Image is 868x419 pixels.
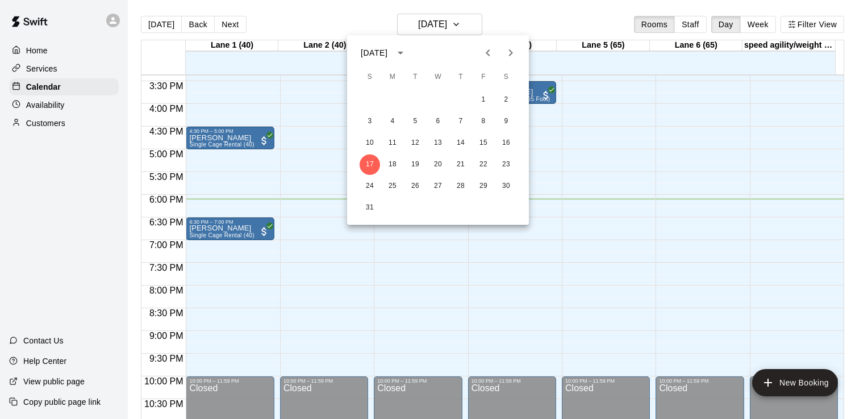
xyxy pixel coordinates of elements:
[382,111,403,132] button: 4
[428,154,448,175] button: 20
[450,111,471,132] button: 7
[496,154,516,175] button: 23
[428,133,448,153] button: 13
[360,133,380,153] button: 10
[496,133,516,153] button: 16
[428,111,448,132] button: 6
[382,66,403,89] span: Monday
[477,41,499,64] button: Previous month
[499,41,522,64] button: Next month
[361,47,387,59] div: [DATE]
[496,176,516,196] button: 30
[360,176,380,196] button: 24
[360,154,380,175] button: 17
[428,66,448,89] span: Wednesday
[405,111,425,132] button: 5
[473,66,494,89] span: Friday
[496,111,516,132] button: 9
[405,154,425,175] button: 19
[450,66,471,89] span: Thursday
[473,154,494,175] button: 22
[382,154,403,175] button: 18
[473,176,494,196] button: 29
[496,66,516,89] span: Saturday
[405,133,425,153] button: 12
[496,90,516,110] button: 2
[391,43,410,62] button: calendar view is open, switch to year view
[450,176,471,196] button: 28
[473,111,494,132] button: 8
[360,111,380,132] button: 3
[405,66,425,89] span: Tuesday
[450,154,471,175] button: 21
[450,133,471,153] button: 14
[360,66,380,89] span: Sunday
[405,176,425,196] button: 26
[360,198,380,218] button: 31
[382,176,403,196] button: 25
[473,133,494,153] button: 15
[382,133,403,153] button: 11
[473,90,494,110] button: 1
[428,176,448,196] button: 27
